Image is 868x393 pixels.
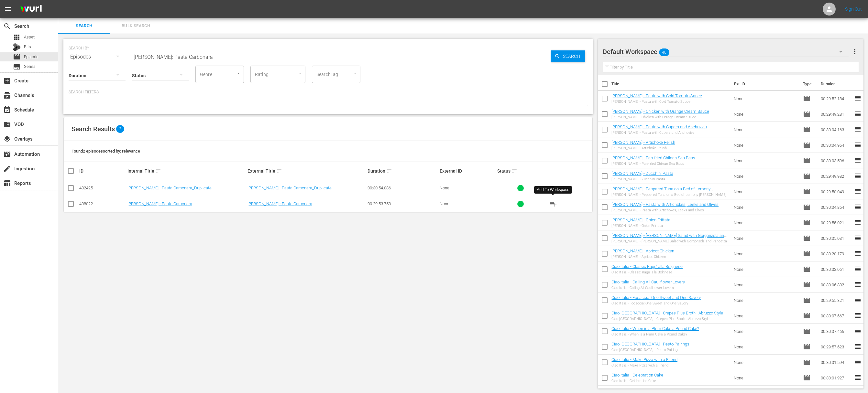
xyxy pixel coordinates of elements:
[24,34,35,40] span: Asset
[659,46,670,59] span: 40
[731,137,801,153] td: None
[611,93,702,98] a: [PERSON_NAME] - Pasta with Cold Tomato Sauce
[854,234,862,242] span: reorder
[611,208,719,212] div: [PERSON_NAME] - Pasta with Artichokes, Leeks and Olives
[611,348,689,352] div: Ciao [GEOGRAPHIC_DATA] - Pesto Pairings
[13,63,21,71] span: Series
[731,122,801,137] td: None
[13,43,21,51] div: Bits
[611,75,730,93] th: Title
[545,196,561,212] button: playlist_add
[803,234,811,242] span: Episode
[497,167,544,175] div: Status
[440,201,495,206] div: None
[24,54,38,60] span: Episode
[16,2,47,17] img: ans4CAIJ8jUAAAAAAAAAAAAAAAAAAAAAAAAgQb4GAAAAAAAAAAAAAAAAAAAAAAAAJMjXAAAAAAAAAAAAAAAAAAAAAAAAgAT5G...
[276,168,282,174] span: sort
[818,184,854,199] td: 00:29:50.049
[127,186,212,190] a: [PERSON_NAME] - Pasta Carbonara_Duplicate
[803,374,811,382] span: Episode
[386,168,392,174] span: sort
[818,153,854,168] td: 00:30:03.596
[79,186,126,190] div: 432425
[114,22,158,30] span: Bulk Search
[854,110,862,118] span: reorder
[731,184,801,199] td: None
[803,312,811,320] span: Episode
[368,201,438,206] div: 00:29:53.753
[803,219,811,227] span: Episode
[155,168,161,174] span: sort
[803,250,811,258] span: Episode
[854,187,862,195] span: reorder
[818,122,854,137] td: 00:30:04.163
[3,22,11,30] span: Search
[3,77,11,85] span: Create
[3,179,11,187] span: table_chart
[803,281,811,289] span: Episode
[611,224,670,228] div: [PERSON_NAME] - Onion Frittata
[854,327,862,335] span: reorder
[854,172,862,180] span: reorder
[3,150,11,158] span: movie_filter
[803,141,811,149] span: Episode
[611,155,695,160] a: [PERSON_NAME] - Pan-fried Chilean Sea Bass
[803,126,811,133] span: Episode
[731,106,801,122] td: None
[247,201,312,206] a: [PERSON_NAME] - Pasta Carbonara
[297,70,303,76] button: Open
[851,44,859,59] button: more_vert
[854,141,862,149] span: reorder
[731,355,801,370] td: None
[611,233,727,243] a: [PERSON_NAME] - [PERSON_NAME] Salad with Gorgonzola and Pancetta
[3,135,11,143] span: Overlays
[611,332,699,336] div: Ciao Italia - When is a Plum Cake a Pound Cake?
[611,264,683,269] a: Ciao Italia - Classic Ragu’ alla Bolgnese
[731,199,801,215] td: None
[818,137,854,153] td: 00:30:04.964
[611,270,683,274] div: Ciao Italia - Classic Ragu’ alla Bolgnese
[803,296,811,304] span: Episode
[803,172,811,180] span: Episode
[611,373,663,377] a: Ciao Italia - Celebration Cake
[731,370,801,386] td: None
[551,50,585,62] button: Search
[62,22,106,30] span: Search
[803,95,811,102] span: Episode
[611,109,709,114] a: [PERSON_NAME] - Chicken with Orange Cream Sauce
[803,265,811,273] span: Episode
[854,374,862,381] span: reorder
[69,90,588,95] p: Search Filters:
[127,167,246,175] div: Internal Title
[24,44,31,50] span: Bits
[611,131,707,135] div: [PERSON_NAME] - Pasta with Capers and Anchovies
[818,199,854,215] td: 00:30:04.864
[611,255,674,259] div: [PERSON_NAME] - Apricot Chicken
[803,343,811,351] span: Episode
[818,91,854,106] td: 00:29:52.184
[611,249,674,253] a: [PERSON_NAME] - Apricot Chicken
[511,168,517,174] span: sort
[611,124,707,129] a: [PERSON_NAME] - Pasta with Capers and Anchovies
[611,317,723,321] div: Ciao [GEOGRAPHIC_DATA] - Crepes Plus Broth...Abruzzo Style
[803,327,811,335] span: Episode
[611,100,702,104] div: [PERSON_NAME] - Pasta with Cold Tomato Sauce
[611,301,701,305] div: Ciao Italia - Focaccia: One Sweet and One Savory
[603,43,848,61] div: Default Workspace
[611,286,685,290] div: Ciao Italia - Calling All Cauliflower Lovers
[611,342,689,346] a: Ciao [GEOGRAPHIC_DATA] - Pesto Pairings
[611,193,728,197] div: [PERSON_NAME] - Peppered Tuna on a Bed of Lemony [PERSON_NAME]
[71,149,140,154] span: Found 2 episodes sorted by: relevance
[818,168,854,184] td: 00:29:49.982
[611,171,673,176] a: [PERSON_NAME] - Zucchini Pasta
[79,201,126,206] div: 408022
[611,239,728,243] div: [PERSON_NAME] - [PERSON_NAME] Salad with Gorgonzola and Pancetta
[731,246,801,261] td: None
[851,48,859,56] span: more_vert
[818,355,854,370] td: 00:30:01.594
[731,261,801,277] td: None
[854,156,862,164] span: reorder
[611,146,675,150] div: [PERSON_NAME] - Artichoke Relish
[24,63,36,70] span: Series
[352,70,358,76] button: Open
